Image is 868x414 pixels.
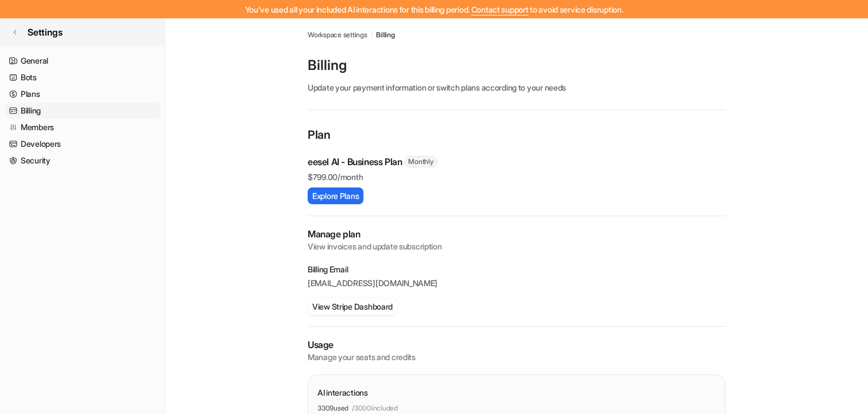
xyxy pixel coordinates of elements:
[5,153,160,169] a: Security
[317,403,348,413] p: 3309 used
[308,278,726,289] p: [EMAIL_ADDRESS][DOMAIN_NAME]
[317,386,368,399] p: AI interactions
[308,171,726,183] p: $ 799.00/month
[308,228,726,241] h2: Manage plan
[5,119,160,135] a: Members
[404,156,437,167] span: Monthly
[308,264,726,275] p: Billing Email
[308,126,726,146] p: Plan
[308,30,367,40] a: Workspace settings
[308,241,726,252] p: View invoices and update subscription
[5,103,160,119] a: Billing
[308,338,726,351] p: Usage
[5,86,160,102] a: Plans
[471,5,529,14] span: Contact support
[308,188,363,204] button: Explore Plans
[371,30,373,40] span: /
[308,298,397,315] button: View Stripe Dashboard
[376,30,394,40] a: Billing
[5,53,160,69] a: General
[5,69,160,85] a: Bots
[308,351,726,363] p: Manage your seats and credits
[28,25,63,39] span: Settings
[5,136,160,152] a: Developers
[308,56,726,75] p: Billing
[308,81,726,93] p: Update your payment information or switch plans according to your needs
[308,155,402,169] p: eesel AI - Business Plan
[352,403,398,413] p: / 3000 included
